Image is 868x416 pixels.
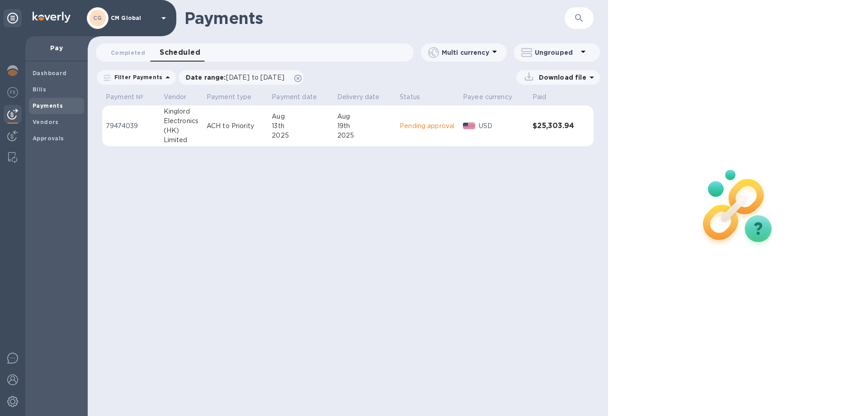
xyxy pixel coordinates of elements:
p: Pay [33,43,80,53]
span: Payment date [272,92,329,102]
p: Download file [535,73,586,82]
div: (HK) [164,126,199,135]
b: Payments [33,102,63,109]
p: Vendor [164,92,187,102]
span: Paid [533,92,558,102]
div: Limited [164,135,199,145]
span: Completed [111,48,145,57]
h3: $25,303.94 [533,122,575,130]
div: 2025 [337,131,392,140]
p: Status [400,92,420,102]
div: 2025 [272,131,330,140]
span: Status [400,92,432,102]
p: Multi currency [442,48,489,57]
span: Vendor [164,92,198,102]
span: [DATE] to [DATE] [226,74,284,81]
p: Pending approval [400,121,456,131]
img: Foreign exchange [7,87,18,98]
span: Payment type [207,92,264,102]
div: Kinglord [164,107,199,116]
b: CG [93,14,102,21]
span: Delivery date [337,92,392,102]
p: 79474039 [106,121,156,131]
p: Filter Payments [111,73,162,81]
p: Ungrouped [535,48,578,57]
b: Dashboard [33,70,67,77]
span: Scheduled [160,46,200,59]
p: ACH to Priority [207,121,264,131]
div: Unpin categories [4,9,22,27]
b: Vendors [33,119,59,125]
h1: Payments [184,9,512,28]
div: Date range:[DATE] to [DATE] [179,70,304,85]
div: Electronics [164,116,199,126]
b: Bills [33,86,46,93]
span: Payee currency [463,92,524,102]
p: Payment № [106,92,143,102]
div: 13th [272,121,330,131]
div: 19th [337,121,392,131]
p: Payee currency [463,92,512,102]
img: Logo [33,12,71,23]
p: Payment type [207,92,252,102]
div: Aug [337,112,392,121]
p: Date range : [186,73,289,82]
p: CM Global [111,15,156,21]
p: Delivery date [337,92,380,102]
p: USD [479,121,525,131]
p: Paid [533,92,547,102]
img: USD [463,123,475,129]
div: Aug [272,112,330,121]
span: Payment № [106,92,155,102]
p: Payment date [272,92,317,102]
b: Approvals [33,135,64,142]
